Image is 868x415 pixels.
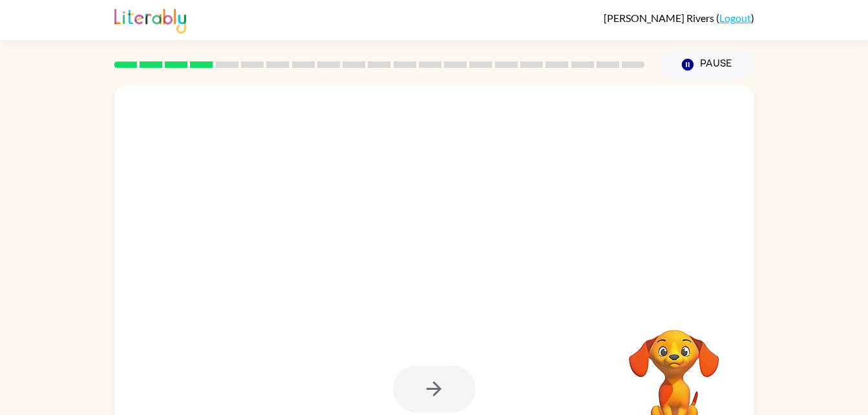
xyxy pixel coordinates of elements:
[114,5,186,34] img: Literably
[604,12,754,24] div: ( )
[604,12,716,24] span: [PERSON_NAME] Rivers
[661,50,754,80] button: Pause
[719,12,751,24] a: Logout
